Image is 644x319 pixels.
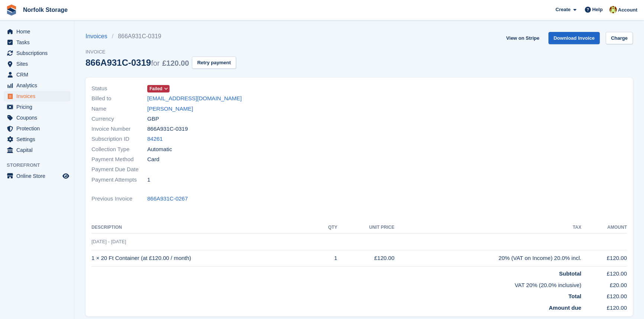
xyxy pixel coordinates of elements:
[4,145,70,155] a: menu
[147,135,163,143] a: 84261
[581,250,627,267] td: £120.00
[91,278,581,290] td: VAT 20% (20.0% inclusive)
[16,123,61,134] span: Protection
[91,155,147,164] span: Payment Method
[91,105,147,113] span: Name
[86,32,112,41] a: Invoices
[16,171,61,181] span: Online Store
[4,171,70,181] a: menu
[147,94,242,103] a: [EMAIL_ADDRESS][DOMAIN_NAME]
[581,301,627,312] td: £120.00
[4,113,70,123] a: menu
[581,278,627,290] td: £20.00
[16,145,61,155] span: Capital
[337,250,395,267] td: £120.00
[16,102,61,112] span: Pricing
[86,32,236,41] nav: breadcrumbs
[4,26,70,37] a: menu
[16,48,61,58] span: Subscriptions
[4,59,70,69] a: menu
[581,289,627,301] td: £120.00
[581,267,627,278] td: £120.00
[16,26,61,37] span: Home
[4,91,70,101] a: menu
[61,172,70,180] a: Preview store
[147,195,188,203] a: 866A931C-0267
[16,80,61,91] span: Analytics
[192,56,236,69] button: Retry payment
[395,222,582,234] th: Tax
[4,123,70,134] a: menu
[316,250,337,267] td: 1
[592,6,603,13] span: Help
[4,102,70,112] a: menu
[503,32,542,44] a: View on Stripe
[91,165,147,174] span: Payment Due Date
[91,135,147,143] span: Subscription ID
[147,84,170,93] a: Failed
[149,85,162,92] span: Failed
[4,37,70,48] a: menu
[91,125,147,133] span: Invoice Number
[20,4,71,16] a: Norfolk Storage
[147,155,160,164] span: Card
[4,134,70,144] a: menu
[16,37,61,48] span: Tasks
[569,293,582,299] strong: Total
[147,105,193,113] a: [PERSON_NAME]
[4,69,70,80] a: menu
[91,94,147,103] span: Billed to
[4,48,70,58] a: menu
[16,59,61,69] span: Sites
[16,69,61,80] span: CRM
[147,115,159,123] span: GBP
[91,115,147,123] span: Currency
[7,162,74,169] span: Storefront
[6,4,17,16] img: stora-icon-8386f47178a22dfd0bd8f6a31ec36ba5ce8667c1dd55bd0f319d3a0aa187defe.svg
[151,59,160,67] span: for
[581,222,627,234] th: Amount
[147,145,172,154] span: Automatic
[147,125,188,133] span: 866A931C-0319
[609,6,617,13] img: Holly Lamming
[91,84,147,93] span: Status
[16,91,61,101] span: Invoices
[395,254,582,263] div: 20% (VAT on Income) 20.0% incl.
[16,113,61,123] span: Coupons
[91,250,316,267] td: 1 × 20 Ft Container (at £120.00 / month)
[618,6,637,14] span: Account
[4,80,70,91] a: menu
[162,59,189,67] span: £120.00
[86,58,189,68] div: 866A931C-0319
[606,32,633,44] a: Charge
[91,176,147,184] span: Payment Attempts
[147,176,150,184] span: 1
[91,195,147,203] span: Previous Invoice
[91,239,126,244] span: [DATE] - [DATE]
[91,222,316,234] th: Description
[337,222,395,234] th: Unit Price
[549,305,582,311] strong: Amount due
[86,48,236,56] span: Invoice
[316,222,337,234] th: QTY
[556,6,570,13] span: Create
[91,145,147,154] span: Collection Type
[548,32,600,44] a: Download Invoice
[16,134,61,144] span: Settings
[559,270,581,277] strong: Subtotal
